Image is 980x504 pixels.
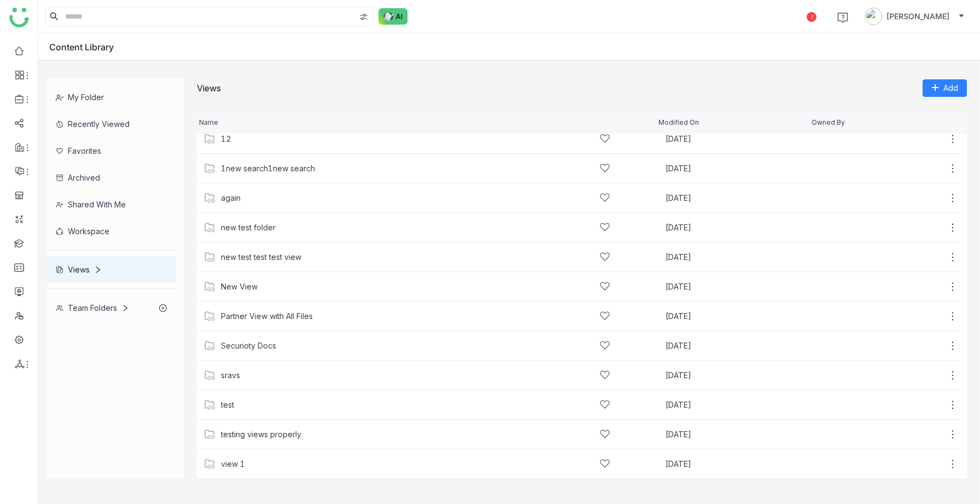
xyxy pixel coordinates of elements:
[221,253,301,262] a: new test test test view
[47,111,176,137] div: Recently Viewed
[205,134,215,144] img: View
[47,137,176,164] div: Favorites
[9,8,29,27] img: logo
[205,370,215,381] img: View
[205,163,215,174] img: View
[837,12,848,23] img: help.svg
[666,224,807,231] div: [DATE]
[812,119,845,126] span: Owned By
[221,460,245,468] a: view 1
[666,312,807,320] div: [DATE]
[221,223,276,232] a: new test folder
[666,431,807,438] div: [DATE]
[221,371,240,380] a: sravs
[666,342,807,350] div: [DATE]
[943,82,958,94] span: Add
[205,193,215,204] img: View
[221,164,315,173] a: 1new search1new search
[359,13,368,21] img: search-type.svg
[221,194,241,202] a: again
[205,429,215,440] img: View
[666,194,807,202] div: [DATE]
[666,401,807,409] div: [DATE]
[923,79,967,97] button: Add
[865,8,882,25] img: avatar
[666,165,807,172] div: [DATE]
[205,252,215,263] img: View
[47,191,176,218] div: Shared with me
[56,303,129,312] div: Team Folders
[666,372,807,379] div: [DATE]
[666,460,807,468] div: [DATE]
[666,253,807,261] div: [DATE]
[221,282,258,291] a: New View
[205,281,215,292] img: View
[205,399,215,410] img: View
[862,8,967,25] button: [PERSON_NAME]
[205,459,215,470] img: View
[221,312,313,321] a: Partner View with All Files
[49,42,130,53] div: Content Library
[378,8,408,25] img: ask-buddy-normal.svg
[221,401,234,409] a: test
[47,164,176,191] div: Archived
[666,135,807,143] div: [DATE]
[56,265,102,274] div: Views
[221,135,231,143] a: 12
[221,341,276,350] a: Securioty Docs
[197,83,221,94] div: Views
[47,218,176,245] div: Workspace
[205,222,215,233] img: View
[807,12,816,22] div: 1
[666,283,807,291] div: [DATE]
[886,10,949,22] span: [PERSON_NAME]
[221,430,301,439] a: testing views properly
[658,119,699,126] span: Modified On
[199,119,218,126] span: Name
[47,84,176,111] div: My Folder
[205,311,215,322] img: View
[205,340,215,351] img: View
